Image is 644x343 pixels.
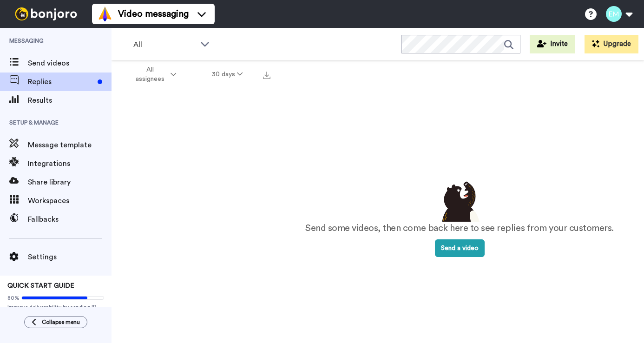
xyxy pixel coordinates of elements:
[28,195,112,206] span: Workspaces
[436,179,483,222] img: results-emptystates.png
[263,72,270,79] img: export.svg
[28,139,112,151] span: Message template
[42,318,80,326] span: Collapse menu
[28,177,112,188] span: Share library
[435,239,485,257] button: Send a video
[28,95,112,106] span: Results
[24,316,87,328] button: Collapse menu
[28,58,112,69] span: Send videos
[11,7,81,20] img: bj-logo-header-white.svg
[7,303,104,311] span: Improve deliverability by sending [PERSON_NAME]’s from your own email
[133,39,196,50] span: All
[131,65,169,84] span: All assignees
[530,35,575,53] button: Invite
[260,67,273,81] button: Export all results that match these filters now.
[28,251,112,263] span: Settings
[118,7,189,20] span: Video messaging
[28,158,112,169] span: Integrations
[7,283,74,289] span: QUICK START GUIDE
[435,245,485,251] a: Send a video
[28,76,94,87] span: Replies
[194,66,261,83] button: 30 days
[585,35,638,53] button: Upgrade
[98,7,112,21] img: vm-color.svg
[28,214,112,225] span: Fallbacks
[7,294,20,302] span: 80%
[305,222,614,235] p: Send some videos, then come back here to see replies from your customers.
[113,61,194,87] button: All assignees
